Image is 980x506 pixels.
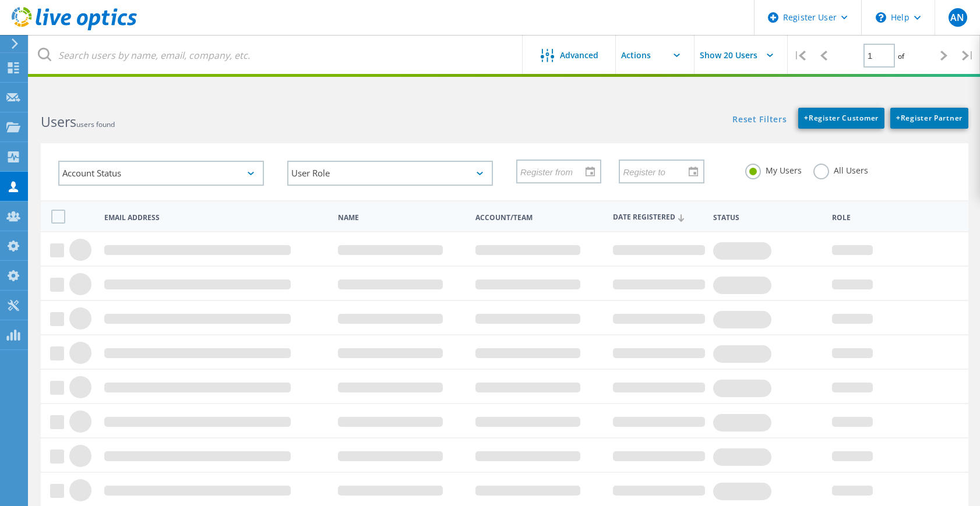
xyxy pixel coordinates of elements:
span: of [898,51,904,61]
label: All Users [813,164,868,175]
span: Date Registered [613,214,703,221]
div: Account Status [58,161,264,186]
span: Register Customer [804,113,879,123]
div: User Role [287,161,493,186]
a: +Register Customer [798,108,884,129]
b: + [804,113,809,123]
div: | [788,35,812,76]
b: + [896,113,901,123]
input: Register to [620,160,695,182]
a: Reset Filters [732,115,787,125]
svg: \n [876,12,886,23]
div: | [956,35,980,76]
span: Name [338,214,466,221]
a: Live Optics Dashboard [12,24,137,33]
b: Users [41,112,76,131]
label: My Users [745,164,802,175]
span: Register Partner [896,113,963,123]
span: Account/Team [475,214,603,221]
span: Advanced [560,51,598,59]
span: Status [713,214,822,221]
a: +Register Partner [890,108,968,129]
input: Register from [517,160,592,182]
span: AN [950,13,964,22]
span: users found [76,119,115,129]
input: Search users by name, email, company, etc. [29,35,523,76]
span: Email Address [104,214,328,221]
span: Role [832,214,950,221]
